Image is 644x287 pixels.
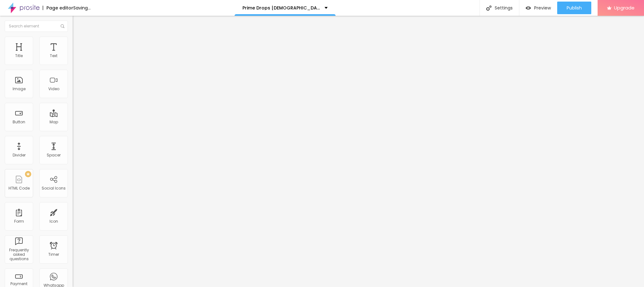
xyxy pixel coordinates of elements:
div: Text [50,54,57,58]
div: Page editor [43,6,73,10]
div: Social Icons [42,186,66,190]
div: Video [48,87,59,91]
div: Frequently asked questions [6,248,31,261]
p: Prime Drops [DEMOGRAPHIC_DATA][MEDICAL_DATA] [242,6,320,10]
div: Icon [50,219,58,224]
img: Icone [486,5,492,11]
div: Timer [48,252,59,257]
div: Form [14,219,24,224]
img: view-1.svg [526,5,531,11]
div: Title [15,54,23,58]
span: Preview [534,5,551,10]
iframe: Editor [73,16,644,287]
div: Saving... [73,6,91,10]
div: Spacer [47,153,61,157]
button: Publish [557,2,591,14]
input: Search element [5,20,68,32]
img: Icone [61,24,64,28]
div: HTML Code [9,186,30,190]
div: Image [13,87,26,91]
div: Map [50,120,58,124]
div: Button [13,120,25,124]
div: Divider [13,153,26,157]
span: Upgrade [614,5,635,10]
button: Preview [519,2,557,14]
span: Publish [567,5,582,10]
